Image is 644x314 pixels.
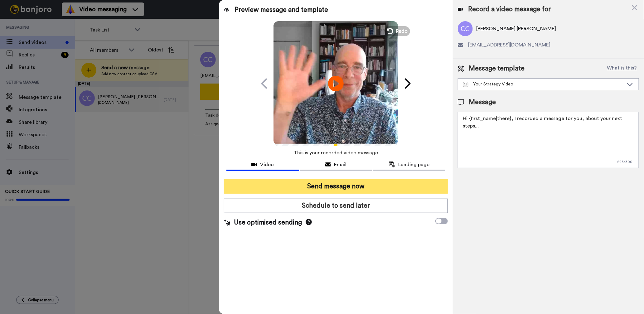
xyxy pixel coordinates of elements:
button: Schedule to send later [224,199,448,213]
img: Message-temps.svg [463,82,468,87]
span: Message template [469,64,525,73]
span: [EMAIL_ADDRESS][DOMAIN_NAME] [468,41,551,49]
span: This is your recorded video message [294,146,378,160]
textarea: Hi {first_name|there}, I recorded a message for you, about your next steps... [458,112,639,168]
span: Video [260,161,274,168]
div: Your Strategy Video [463,81,624,87]
span: Landing page [398,161,429,168]
span: Use optimised sending [234,218,302,227]
button: What is this? [605,64,639,73]
span: Message [469,98,496,107]
span: Email [334,161,346,168]
button: Send message now [224,179,448,194]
